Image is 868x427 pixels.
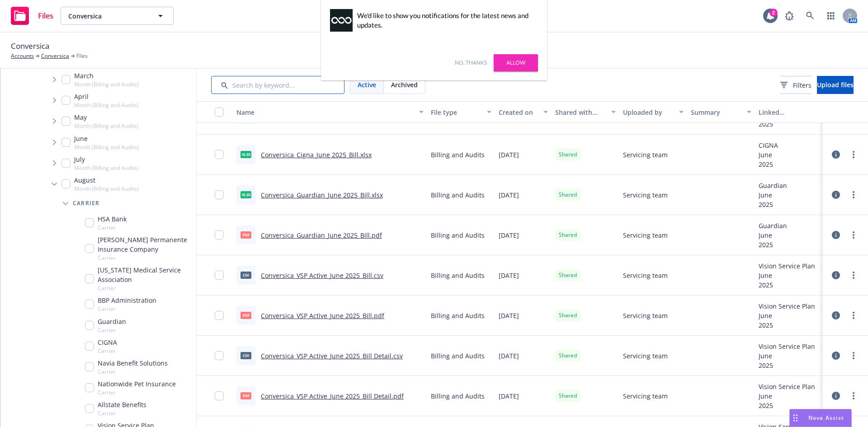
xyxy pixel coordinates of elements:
span: Shared [559,392,577,400]
span: Shared [559,231,577,239]
div: 2025 [759,119,778,129]
span: Archived [391,80,418,89]
span: CIGNA [98,338,117,347]
button: Created on [495,101,552,123]
span: xlsx [241,191,251,198]
span: BBP Administration [98,296,156,305]
div: Vision Service Plan [759,301,815,311]
span: Month (Billing and Audits) [74,80,139,88]
a: more [848,230,859,240]
span: Shared [559,150,577,159]
span: Nova Assist [808,414,844,422]
span: [DATE] [499,311,519,320]
div: June [759,271,815,280]
span: Filters [793,80,811,90]
span: Carrier [73,201,99,206]
span: [DATE] [499,190,519,200]
input: Toggle Row Selected [215,311,224,320]
div: June [759,391,815,401]
span: pdf [241,231,251,238]
span: csv [241,352,251,359]
span: Billing and Audits [431,351,485,361]
span: pdf [241,312,251,319]
span: April [74,92,139,101]
a: Conversica_VSP Active_June 2025_Bill.csv [261,271,383,280]
div: Summary [691,108,741,117]
a: more [848,189,859,200]
span: xlsx [241,151,251,158]
div: June [759,190,787,200]
a: more [848,310,859,321]
span: [PERSON_NAME] Permanente Insurance Company [98,235,193,254]
span: Carrier [98,305,156,313]
span: Shared [559,191,577,199]
button: File type [427,101,495,123]
div: 2025 [759,401,815,410]
a: more [848,350,859,361]
div: We'd like to show you notifications for the latest news and updates. [357,11,533,30]
span: Conversica [68,11,146,21]
a: Conversica_Guardian_June 2025_Bill.pdf [261,231,382,239]
a: Accounts [11,52,34,60]
div: 2025 [759,361,815,370]
div: June [759,311,815,320]
a: Conversica [41,52,69,60]
span: Carrier [98,347,117,355]
input: Toggle Row Selected [215,391,224,400]
a: Conversica_Guardian_June 2025_Bill.xlsx [261,191,383,199]
input: Select all [215,108,224,117]
input: Search by keyword... [211,76,344,94]
span: March [74,71,139,80]
span: Shared [559,311,577,319]
input: Toggle Row Selected [215,190,224,199]
a: Conversica_VSP Active_June 2025_Bill Detail.csv [261,352,403,360]
input: Toggle Row Selected [215,351,224,360]
a: Conversica_Cigna_June 2025_Bill.xlsx [261,150,372,159]
a: more [848,390,859,401]
div: Guardian [759,181,787,190]
span: June [74,134,139,143]
span: [DATE] [499,271,519,280]
span: Month (Billing and Audits) [74,164,139,172]
a: Files [7,3,57,28]
div: Vision Service Plan [759,382,815,391]
span: Billing and Audits [431,271,485,280]
span: Servicing team [623,271,668,280]
span: Carrier [98,326,126,334]
span: Carrier [98,284,193,292]
div: Vision Service Plan [759,261,815,271]
button: Upload files [817,76,854,94]
a: Conversica_VSP Active_June 2025_Bill.pdf [261,311,384,320]
a: Conversica_VSP Active_June 2025_Bill Detail.pdf [261,392,404,400]
span: Servicing team [623,391,668,401]
div: 2025 [759,160,778,169]
span: Billing and Audits [431,230,485,240]
a: No, thanks [455,59,487,67]
span: Carrier [98,254,193,262]
div: Uploaded by [623,108,674,117]
span: Filters [780,80,811,90]
input: Toggle Row Selected [215,271,224,280]
span: [US_STATE] Medical Service Association [98,265,193,284]
button: Name [233,101,427,123]
div: 2 [769,9,778,17]
div: June [759,150,778,160]
button: Summary [687,101,755,123]
span: Servicing team [623,311,668,320]
span: Carrier [98,389,176,396]
button: Uploaded by [619,101,687,123]
span: Files [38,12,53,19]
a: Search [801,7,819,25]
a: Report a Bug [780,7,798,25]
div: June [759,351,815,361]
div: 2025 [759,200,787,209]
span: Shared [559,352,577,360]
span: Month (Billing and Audits) [74,101,139,109]
div: Shared with client [555,108,606,117]
span: Carrier [98,409,146,417]
span: Billing and Audits [431,190,485,200]
div: 2025 [759,280,815,290]
span: Shared [559,271,577,279]
span: Conversica [11,40,49,52]
span: Files [76,52,88,60]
